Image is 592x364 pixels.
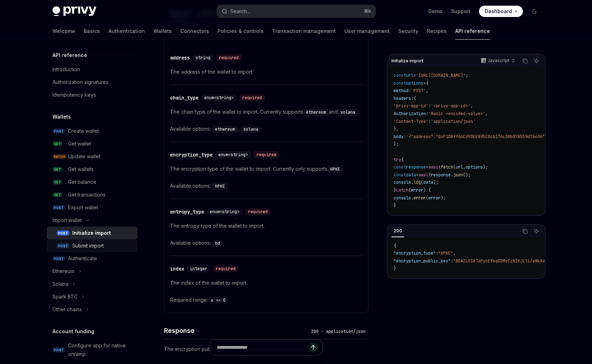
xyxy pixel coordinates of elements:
a: Recipes [427,23,447,40]
div: required [254,151,279,158]
span: data [406,172,416,178]
a: POSTExport wallet [47,201,137,214]
p: The index of the wallet to import. [170,279,362,287]
div: Import wallet [52,216,82,224]
div: required [216,54,242,61]
span: = [426,164,428,170]
span: POST [52,205,65,210]
span: response [431,172,451,178]
a: Introduction [47,63,137,76]
p: The encryption type of the wallet to import. Currently only supports . [170,165,362,173]
button: Toggle Solana section [47,278,137,290]
div: Other chains [52,305,82,314]
div: 200 [391,227,404,235]
span: , [426,88,428,93]
h5: Account funding [52,327,94,336]
div: Get transactions [68,190,106,199]
div: Initialize import [72,229,111,237]
span: } [394,187,396,193]
span: "HPKE" [438,250,453,256]
span: POST [52,129,65,134]
span: GET [52,167,62,172]
div: required [239,94,265,101]
span: const [394,172,406,178]
span: ); [433,180,438,185]
span: , [463,164,466,170]
a: POSTCreate wallet [47,125,137,137]
span: , [485,111,488,116]
span: const [394,73,406,78]
span: = [423,80,426,86]
a: POSTSubmit import [47,239,137,252]
button: Toggle dark mode [529,6,540,17]
p: Javascript [487,58,509,63]
span: const [394,164,406,170]
span: ( [421,180,423,185]
span: url [406,73,413,78]
code: solana [241,126,261,133]
span: POST [57,243,69,249]
span: 'application/json' [431,119,475,124]
span: (); [463,172,470,178]
span: , [470,103,473,109]
span: console [394,195,411,201]
span: enum<string> [218,152,248,158]
span: fetch [441,164,453,170]
span: { [401,157,404,163]
div: Configure app for native onramp [68,341,133,358]
button: Toggle Spark BTC section [47,290,137,303]
span: Initialize import [391,58,423,64]
a: PATCHUpdate wallet [47,150,137,163]
span: data [423,180,433,185]
button: Ask AI [532,227,541,236]
span: console [394,180,411,185]
span: { [413,96,416,101]
span: '[URL][DOMAIN_NAME]' [416,73,466,78]
button: Toggle Import wallet section [47,214,137,227]
div: Required range: [170,296,362,304]
img: dark logo [52,6,96,16]
a: POSTAuthenticate [47,252,137,265]
button: Javascript [477,55,518,67]
a: Authorization signatures [47,76,137,89]
a: Policies & controls [218,23,264,40]
span: ( [408,187,411,193]
a: POSTInitialize import [47,227,137,239]
a: GETGet wallets [47,163,137,176]
span: GET [52,192,62,198]
span: }, [394,126,399,132]
span: method: [394,88,411,93]
div: , [212,125,241,133]
span: response [406,164,426,170]
div: Available options: [170,239,362,247]
span: string [196,55,210,61]
code: hd [212,240,223,247]
span: Authorization: [394,111,428,116]
span: } [394,203,396,208]
a: Support [451,8,470,15]
div: 200 - application/json [308,328,368,335]
p: The address of the wallet to import. [170,68,362,76]
div: chain_type [170,94,198,101]
span: catch [396,187,408,193]
span: "encryption_type" [394,250,436,256]
span: error [411,187,423,193]
div: required [213,265,238,272]
span: ); [483,164,488,170]
span: 'Content-Type' [394,119,428,124]
a: Basics [84,23,100,40]
div: index [170,265,184,272]
span: ; [466,73,468,78]
a: Security [398,23,418,40]
a: User management [344,23,390,40]
span: ⌘ K [364,8,371,14]
span: = [416,172,418,178]
span: POST [52,256,65,261]
span: ethereum [306,109,326,115]
div: Get wallets [68,165,94,174]
span: : [451,258,453,264]
span: . [411,195,413,201]
span: headers: [394,96,413,101]
div: Available options: [170,125,362,133]
span: await [428,164,441,170]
